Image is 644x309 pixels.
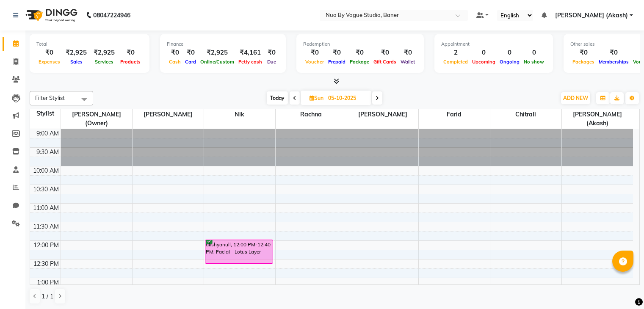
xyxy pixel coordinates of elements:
[522,48,546,58] div: 0
[198,48,236,58] div: ₹2,925
[167,59,183,65] span: Cash
[62,48,90,58] div: ₹2,925
[490,109,561,120] span: Chitrali
[398,48,417,58] div: ₹0
[93,3,130,27] b: 08047224946
[570,59,597,65] span: Packages
[348,48,371,58] div: ₹0
[498,48,522,58] div: 0
[562,109,633,129] span: [PERSON_NAME] (Akash)
[348,59,371,65] span: Package
[561,92,590,104] button: ADD NEW
[419,109,490,120] span: Farid
[205,240,273,263] div: akshyanull, 12:00 PM-12:40 PM, Facial - Lotus Layer
[236,59,264,65] span: Petty cash
[167,48,183,58] div: ₹0
[597,59,631,65] span: Memberships
[68,59,85,65] span: Sales
[303,48,326,58] div: ₹0
[90,48,118,58] div: ₹2,925
[303,59,326,65] span: Voucher
[371,48,398,58] div: ₹0
[118,48,143,58] div: ₹0
[35,148,61,157] div: 9:30 AM
[31,222,61,231] div: 11:30 AM
[133,109,204,120] span: [PERSON_NAME]
[522,59,546,65] span: No show
[267,91,288,105] span: Today
[35,94,65,101] span: Filter Stylist
[555,11,628,20] span: [PERSON_NAME] (Akash)
[36,59,62,65] span: Expenses
[31,185,61,194] div: 10:30 AM
[326,59,348,65] span: Prepaid
[204,109,275,120] span: nik
[31,204,61,212] div: 11:00 AM
[41,292,53,301] span: 1 / 1
[32,241,61,250] div: 12:00 PM
[608,275,636,301] iframe: chat widget
[93,59,116,65] span: Services
[30,109,61,118] div: Stylist
[36,41,143,48] div: Total
[326,48,348,58] div: ₹0
[347,109,418,120] span: [PERSON_NAME]
[183,59,198,65] span: Card
[470,48,498,58] div: 0
[236,48,264,58] div: ₹4,161
[118,59,143,65] span: Products
[198,59,236,65] span: Online/Custom
[303,41,417,48] div: Redemption
[35,278,61,287] div: 1:00 PM
[441,41,546,48] div: Appointment
[276,109,347,120] span: rachna
[563,95,588,101] span: ADD NEW
[31,166,61,175] div: 10:00 AM
[326,92,368,105] input: 2025-10-05
[597,48,631,58] div: ₹0
[35,129,61,138] div: 9:00 AM
[22,3,80,27] img: logo
[441,48,470,58] div: 2
[470,59,498,65] span: Upcoming
[265,59,278,65] span: Due
[36,48,62,58] div: ₹0
[167,41,279,48] div: Finance
[32,259,61,268] div: 12:30 PM
[371,59,398,65] span: Gift Cards
[441,59,470,65] span: Completed
[398,59,417,65] span: Wallet
[307,95,326,101] span: Sun
[498,59,522,65] span: Ongoing
[570,48,597,58] div: ₹0
[183,48,198,58] div: ₹0
[61,109,132,129] span: [PERSON_NAME](Owner)
[264,48,279,58] div: ₹0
